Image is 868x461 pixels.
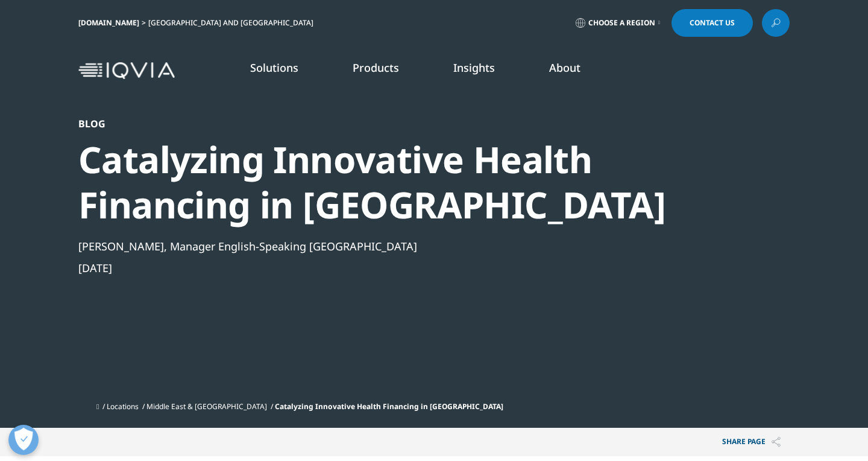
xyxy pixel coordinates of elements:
[713,428,790,456] p: Share PAGE
[78,17,139,28] a: [DOMAIN_NAME]
[146,401,267,412] a: Middle East & [GEOGRAPHIC_DATA]
[180,42,790,99] nav: Primary
[690,19,735,27] span: Contact Us
[353,60,399,75] a: Products
[107,401,139,412] a: Locations
[275,401,503,412] span: Catalyzing Innovative Health Financing in [GEOGRAPHIC_DATA]
[588,18,655,28] span: Choose a Region
[671,9,753,37] a: Contact Us
[78,62,175,80] img: IQVIA Healthcare Information Technology and Pharma Clinical Research Company
[78,261,725,275] div: [DATE]
[78,137,725,227] div: Catalyzing Innovative Health Financing in [GEOGRAPHIC_DATA]
[78,118,725,130] div: Blog
[250,60,298,75] a: Solutions
[8,425,39,455] button: Open Preferences
[549,60,580,75] a: About
[78,239,725,253] div: [PERSON_NAME], Manager English-Speaking [GEOGRAPHIC_DATA]
[713,428,790,456] button: Share PAGEShare PAGE
[453,60,495,75] a: Insights
[148,18,318,28] div: [GEOGRAPHIC_DATA] and [GEOGRAPHIC_DATA]
[772,437,781,447] img: Share PAGE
